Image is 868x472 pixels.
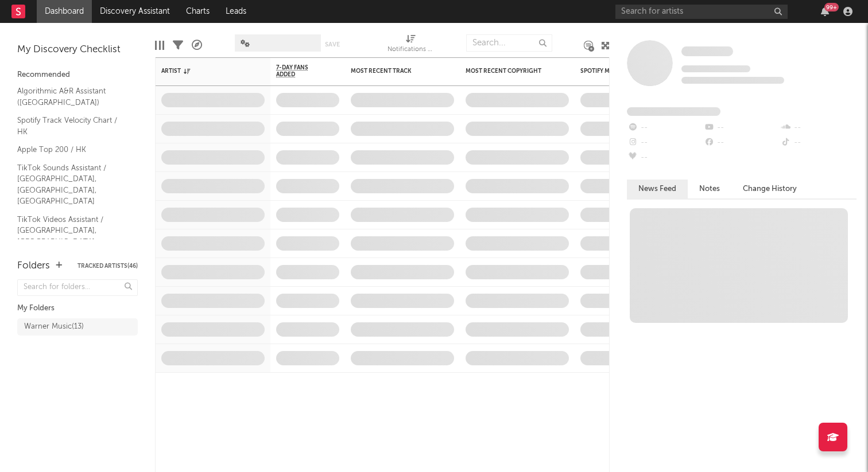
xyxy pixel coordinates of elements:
[17,302,138,315] div: My Folders
[681,65,750,72] span: Tracking Since: [DATE]
[17,85,126,108] a: Algorithmic A&R Assistant ([GEOGRAPHIC_DATA])
[627,180,688,198] button: News Feed
[703,135,780,150] div: --
[627,107,720,116] span: Fans Added by Platform
[466,34,552,52] input: Search...
[627,150,703,165] div: --
[681,46,733,56] span: Some Artist
[627,120,703,135] div: --
[17,114,126,138] a: Spotify Track Velocity Chart / HK
[17,43,138,57] div: My Discovery Checklist
[17,213,126,259] a: TikTok Videos Assistant / [GEOGRAPHIC_DATA], [GEOGRAPHIC_DATA], [GEOGRAPHIC_DATA]
[17,259,50,273] div: Folders
[580,68,666,75] div: Spotify Monthly Listeners
[192,29,202,62] div: A&R Pipeline
[681,46,733,57] a: Some Artist
[77,263,138,269] button: Tracked Artists(46)
[824,3,839,11] div: 99 +
[173,29,183,62] div: Filters
[466,68,552,75] div: Most Recent Copyright
[821,7,829,16] button: 99+
[351,68,437,75] div: Most Recent Track
[780,135,857,150] div: --
[688,180,731,198] button: Notes
[17,162,126,208] a: TikTok Sounds Assistant / [GEOGRAPHIC_DATA], [GEOGRAPHIC_DATA], [GEOGRAPHIC_DATA]
[17,318,138,336] a: Warner Music(13)
[161,68,247,75] div: Artist
[17,143,126,156] a: Apple Top 200 / HK
[780,120,857,135] div: --
[681,77,784,84] span: 0 fans last week
[155,29,164,62] div: Edit Columns
[387,29,433,62] div: Notifications (Artist)
[17,68,138,82] div: Recommended
[387,43,433,57] div: Notifications (Artist)
[325,41,340,48] button: Save
[627,135,703,150] div: --
[276,64,322,78] span: 7-Day Fans Added
[17,279,138,296] input: Search for folders...
[703,120,780,135] div: --
[615,5,788,19] input: Search for artists
[731,180,808,198] button: Change History
[24,320,84,334] div: Warner Music ( 13 )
